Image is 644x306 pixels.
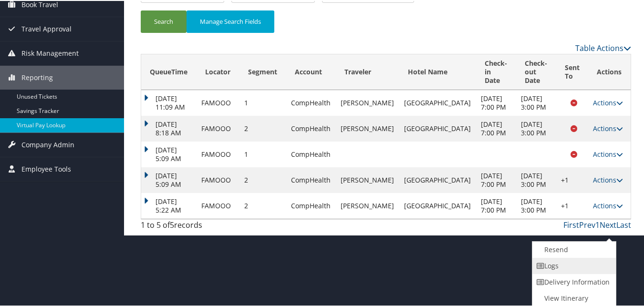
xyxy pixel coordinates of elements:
td: [DATE] 7:00 PM [476,192,516,218]
td: FAMOOO [197,115,239,141]
a: First [563,219,579,229]
th: Locator: activate to sort column ascending [197,53,239,89]
th: Check-out Date: activate to sort column ascending [516,53,556,89]
a: Actions [593,97,623,106]
td: CompHealth [286,89,336,115]
td: [DATE] 11:09 AM [141,89,197,115]
td: [DATE] 7:00 PM [476,89,516,115]
span: Travel Approval [21,16,72,40]
a: Last [616,219,631,229]
button: Manage Search Fields [187,10,274,32]
td: [PERSON_NAME] [336,89,399,115]
td: [DATE] 3:00 PM [516,89,556,115]
td: CompHealth [286,141,336,166]
td: [GEOGRAPHIC_DATA] [399,166,476,192]
td: +1 [556,192,589,218]
a: Table Actions [575,42,631,52]
td: [DATE] 8:18 AM [141,115,197,141]
td: [DATE] 5:22 AM [141,192,197,218]
span: Employee Tools [21,156,71,180]
td: [DATE] 7:00 PM [476,166,516,192]
span: 5 [170,219,174,229]
td: FAMOOO [197,192,239,218]
a: Actions [593,123,623,132]
span: Reporting [21,65,53,89]
td: [DATE] 3:00 PM [516,166,556,192]
a: Prev [579,219,595,229]
td: CompHealth [286,115,336,141]
a: 1 [595,219,600,229]
span: Company Admin [21,132,74,156]
td: FAMOOO [197,166,239,192]
td: [PERSON_NAME] [336,115,399,141]
a: Actions [593,174,623,184]
td: [DATE] 7:00 PM [476,115,516,141]
th: Account: activate to sort column ascending [286,53,336,89]
div: 1 to 5 of records [141,218,253,235]
th: Check-in Date: activate to sort column ascending [476,53,516,89]
th: Hotel Name: activate to sort column ascending [399,53,476,89]
td: CompHealth [286,192,336,218]
td: FAMOOO [197,89,239,115]
a: Delivery Information [532,273,614,289]
a: Actions [593,200,623,209]
a: Actions [593,149,623,158]
td: [DATE] 3:00 PM [516,192,556,218]
button: Search [141,10,187,32]
th: Actions [588,53,631,89]
th: Segment: activate to sort column ascending [239,53,286,89]
td: [GEOGRAPHIC_DATA] [399,192,476,218]
td: [GEOGRAPHIC_DATA] [399,115,476,141]
td: +1 [556,166,589,192]
td: [PERSON_NAME] [336,192,399,218]
span: Risk Management [21,41,79,64]
td: [DATE] 5:09 AM [141,166,197,192]
td: [DATE] 3:00 PM [516,115,556,141]
td: 1 [239,89,286,115]
a: Next [600,219,616,229]
td: CompHealth [286,166,336,192]
td: 1 [239,141,286,166]
td: 2 [239,115,286,141]
td: 2 [239,192,286,218]
th: QueueTime: activate to sort column descending [141,53,197,89]
th: Sent To: activate to sort column ascending [556,53,589,89]
a: View Itinerary [532,289,614,306]
td: FAMOOO [197,141,239,166]
a: Logs [532,257,614,273]
td: [GEOGRAPHIC_DATA] [399,89,476,115]
td: [PERSON_NAME] [336,166,399,192]
td: 2 [239,166,286,192]
td: [DATE] 5:09 AM [141,141,197,166]
th: Traveler: activate to sort column ascending [336,53,399,89]
a: Resend [532,241,614,257]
